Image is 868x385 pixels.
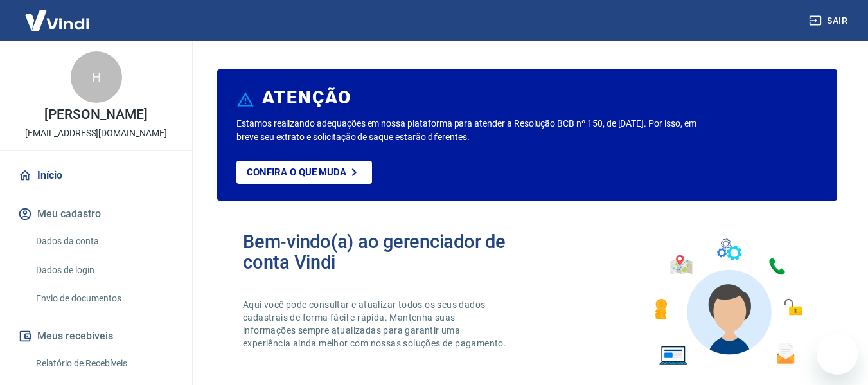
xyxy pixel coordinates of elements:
p: Estamos realizando adequações em nossa plataforma para atender a Resolução BCB nº 150, de [DATE].... [236,117,702,144]
a: Início [15,161,177,190]
div: H [71,51,122,103]
img: Imagem de um avatar masculino com diversos icones exemplificando as funcionalidades do gerenciado... [643,231,811,373]
a: Dados de login [31,257,177,283]
a: Confira o que muda [236,161,372,184]
a: Dados da conta [31,228,177,255]
iframe: Botão para abrir a janela de mensagens [817,334,858,375]
h6: ATENÇÃO [262,91,351,104]
a: Relatório de Recebíveis [31,350,177,377]
p: [PERSON_NAME] [44,108,147,121]
p: [EMAIL_ADDRESS][DOMAIN_NAME] [25,127,167,140]
p: Aqui você pode consultar e atualizar todos os seus dados cadastrais de forma fácil e rápida. Mant... [243,298,509,350]
button: Meus recebíveis [15,322,177,350]
button: Meu cadastro [15,200,177,228]
button: Sair [806,9,853,33]
h2: Bem-vindo(a) ao gerenciador de conta Vindi [243,231,527,273]
a: Envio de documentos [31,285,177,312]
p: Confira o que muda [247,166,346,178]
img: Vindi [15,1,99,40]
